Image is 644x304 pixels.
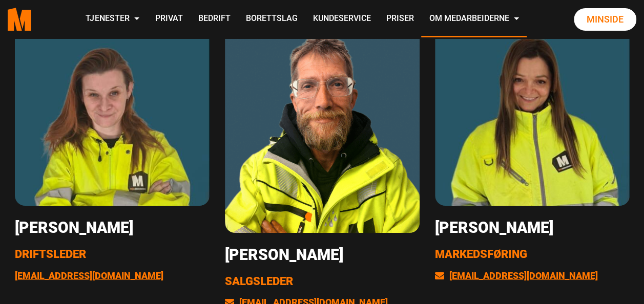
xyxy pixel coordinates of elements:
a: Om Medarbeiderne [421,1,527,37]
span: Markedsføring [435,248,527,260]
img: Thomas bilder [225,11,420,233]
img: NINA ELLIOTH KVAMSDAHL [435,11,630,206]
a: Privat [147,1,190,37]
a: Borettslag [238,1,305,37]
span: Driftsleder [15,248,86,260]
a: Kundeservice [305,1,378,37]
a: Tjenester [78,1,147,37]
img: MALGORZATA LISS CARLBERG [15,11,210,206]
h3: [PERSON_NAME] [15,219,210,237]
a: Bedrift [190,1,238,37]
a: [EMAIL_ADDRESS][DOMAIN_NAME] [15,270,163,281]
h3: [PERSON_NAME] [435,219,630,237]
h3: [PERSON_NAME] [225,246,420,264]
a: Priser [378,1,421,37]
span: Salgsleder [225,275,293,288]
a: Minside [574,8,636,31]
a: [EMAIL_ADDRESS][DOMAIN_NAME] [435,270,598,281]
